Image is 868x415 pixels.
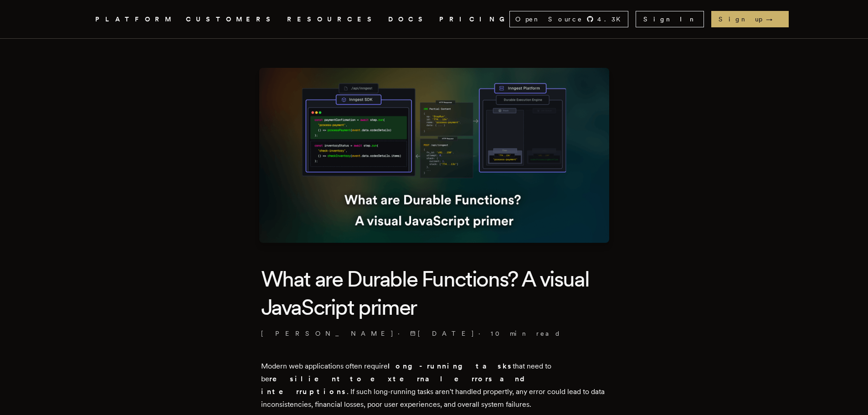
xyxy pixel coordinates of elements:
[261,265,607,322] h1: What are Durable Functions? A visual JavaScript primer
[186,14,276,25] a: CUSTOMERS
[515,15,583,24] span: Open Source
[410,329,475,338] span: [DATE]
[95,14,175,25] button: PLATFORM
[711,11,789,27] a: Sign up
[388,362,513,370] strong: long-running tasks
[766,15,781,24] span: →
[636,11,704,27] a: Sign In
[287,14,377,25] button: RESOURCES
[597,15,626,24] span: 4.3 K
[261,360,607,411] p: Modern web applications often require that need to be . If such long-running tasks aren't handled...
[259,68,609,243] img: Featured image for What are Durable Functions? A visual JavaScript primer blog post
[439,14,509,25] a: PRICING
[491,329,561,338] span: 10 min read
[388,14,428,25] a: DOCS
[261,329,607,338] p: · ·
[261,329,394,338] a: [PERSON_NAME]
[261,374,532,396] strong: resilient to external errors and interruptions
